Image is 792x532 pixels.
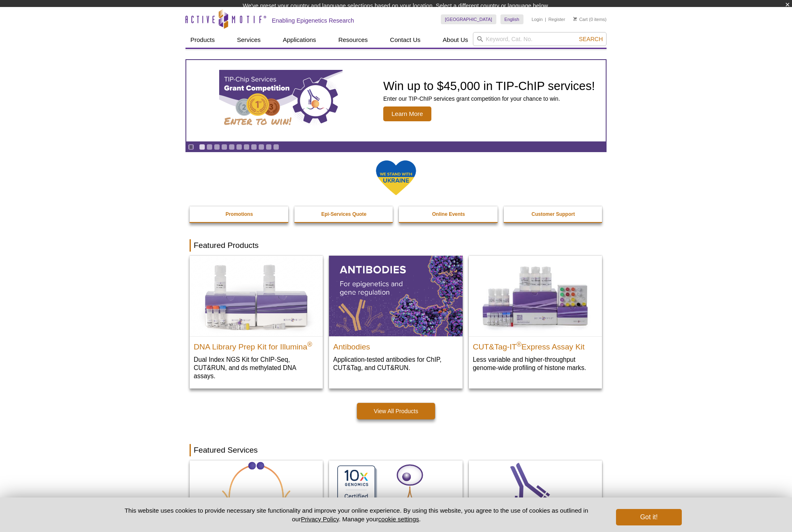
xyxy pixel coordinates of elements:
[186,60,606,141] article: TIP-ChIP Services Grant Competition
[383,95,595,102] p: Enter our TIP-ChIP services grant competition for your chance to win.
[548,16,565,22] a: Register
[219,70,343,132] img: TIP-ChIP Services Grant Competition
[532,211,575,217] strong: Customer Support
[333,32,373,48] a: Resources
[186,60,606,141] a: TIP-ChIP Services Grant Competition Win up to $45,000 in TIP-ChIP services! Enter our TIP-ChIP se...
[378,516,419,523] button: cookie settings
[190,444,602,456] h2: Featured Services
[616,509,682,525] button: Got it!
[194,355,319,380] p: Dual Index NGS Kit for ChIP-Seq, CUT&RUN, and ds methylated DNA assays.
[579,36,603,42] span: Search
[266,144,272,150] a: Go to slide 10
[110,506,602,523] p: This website uses cookies to provide necessary site functionality and improve your online experie...
[545,14,546,24] li: |
[307,341,312,348] sup: ®
[188,144,194,150] a: Toggle autoplay
[383,106,431,121] span: Learn More
[500,14,523,24] a: English
[294,206,394,222] a: Epi-Services Quote
[190,239,602,252] h2: Featured Products
[573,14,607,24] li: (0 items)
[357,403,435,419] a: View All Products
[301,516,339,523] a: Privacy Policy
[190,256,323,389] a: DNA Library Prep Kit for Illumina DNA Library Prep Kit for Illumina® Dual Index NGS Kit for ChIP-...
[190,206,289,222] a: Promotions
[473,339,598,351] h2: CUT&Tag-IT Express Assay Kit
[278,32,321,48] a: Applications
[190,256,323,336] img: DNA Library Prep Kit for Illumina
[375,160,417,196] img: We Stand With Ukraine
[329,256,462,380] a: All Antibodies Antibodies Application-tested antibodies for ChIP, CUT&Tag, and CUT&RUN.
[399,206,498,222] a: Online Events
[504,206,603,222] a: Customer Support
[199,144,205,150] a: Go to slide 1
[383,80,595,92] h2: Win up to $45,000 in TIP-ChIP services!
[473,32,607,46] input: Keyword, Cat. No.
[236,144,242,150] a: Go to slide 6
[185,32,220,48] a: Products
[438,32,473,48] a: About Us
[321,211,366,217] strong: Epi-Services Quote
[194,339,319,351] h2: DNA Library Prep Kit for Illumina
[573,17,577,21] img: Your Cart
[251,144,257,150] a: Go to slide 8
[221,144,227,150] a: Go to slide 4
[441,14,496,24] a: [GEOGRAPHIC_DATA]
[225,211,253,217] strong: Promotions
[516,341,521,348] sup: ®
[532,16,543,22] a: Login
[469,256,602,380] a: CUT&Tag-IT® Express Assay Kit CUT&Tag-IT®Express Assay Kit Less variable and higher-throughput ge...
[333,339,458,351] h2: Antibodies
[214,144,220,150] a: Go to slide 3
[229,144,235,150] a: Go to slide 5
[469,256,602,336] img: CUT&Tag-IT® Express Assay Kit
[432,211,465,217] strong: Online Events
[385,32,425,48] a: Contact Us
[273,144,279,150] a: Go to slide 11
[333,355,458,372] p: Application-tested antibodies for ChIP, CUT&Tag, and CUT&RUN.
[577,35,605,43] button: Search
[430,6,452,25] img: Change Here
[272,17,354,24] h2: Enabling Epigenetics Research
[573,16,588,22] a: Cart
[232,32,266,48] a: Services
[258,144,264,150] a: Go to slide 9
[206,144,213,150] a: Go to slide 2
[329,256,462,336] img: All Antibodies
[243,144,250,150] a: Go to slide 7
[473,355,598,372] p: Less variable and higher-throughput genome-wide profiling of histone marks​.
